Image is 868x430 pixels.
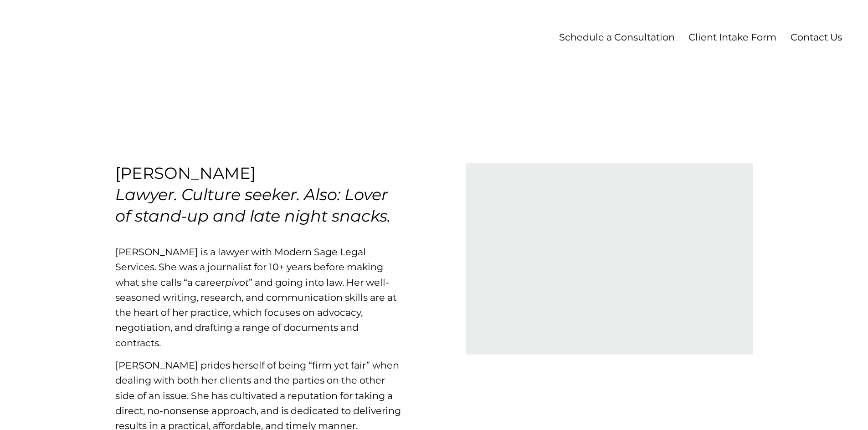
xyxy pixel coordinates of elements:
[688,29,776,46] a: Client Intake Form
[559,29,675,46] a: Schedule a Consultation
[115,185,392,226] em: Lawyer. Culture seeker. Also: Lover of stand-up and late night snacks.
[115,244,402,350] p: [PERSON_NAME] is a lawyer with Modern Sage Legal Services. She was a journalist for 10+ years bef...
[26,17,106,57] img: Modern Sage Legal Services
[791,29,842,46] a: Contact Us
[115,163,392,226] h3: [PERSON_NAME]
[225,277,249,288] em: pivot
